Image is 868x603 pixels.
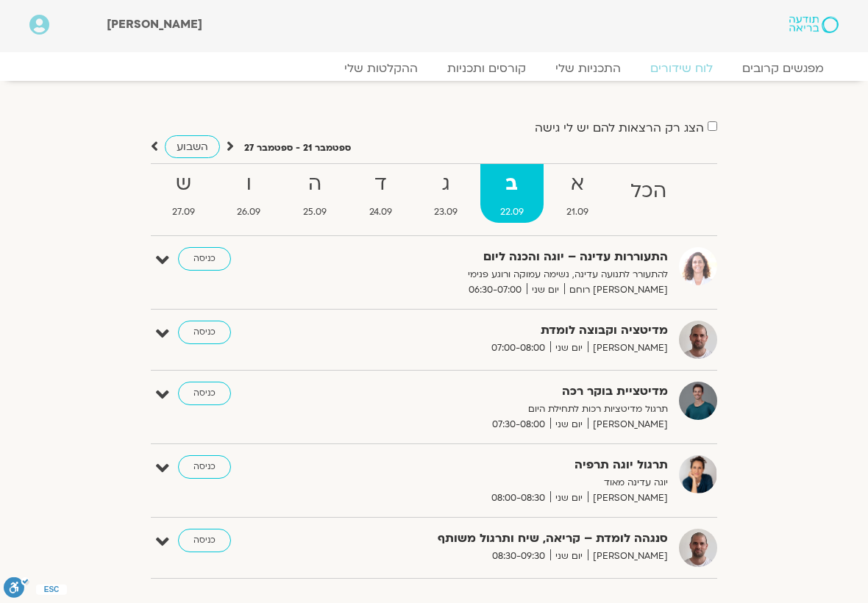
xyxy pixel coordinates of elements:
[352,267,668,282] p: להתעורר לתנועה עדינה, נשימה עמוקה ורוגע פנימי
[588,340,668,356] span: [PERSON_NAME]
[588,417,668,432] span: [PERSON_NAME]
[218,168,281,201] strong: ו
[636,61,728,76] a: לוח שידורים
[480,168,544,201] strong: ב
[178,321,231,344] a: כניסה
[611,175,686,208] strong: הכל
[480,164,544,223] a: ב22.09
[588,490,668,506] span: [PERSON_NAME]
[218,204,281,220] span: 26.09
[352,321,668,340] strong: מדיטציה וקבוצה לומדת
[588,549,668,564] span: [PERSON_NAME]
[547,204,608,220] span: 21.09
[463,282,527,298] span: 06:30-07:00
[352,529,668,549] strong: סנגהה לומדת – קריאה, שיח ותרגול משותף
[352,382,668,402] strong: מדיטציית בוקר רכה
[283,204,346,220] span: 25.09
[352,402,668,417] p: תרגול מדיטציות רכות לתחילת היום
[415,204,478,220] span: 23.09
[107,16,202,32] span: [PERSON_NAME]
[29,61,839,76] nav: Menu
[283,168,346,201] strong: ה
[487,417,550,432] span: 07:30-08:00
[550,340,588,356] span: יום שני
[433,61,541,76] a: קורסים ותכניות
[165,135,220,158] a: השבוע
[352,455,668,475] strong: תרגול יוגה תרפיה
[611,164,686,223] a: הכל
[486,490,550,506] span: 08:00-08:30
[352,247,668,267] strong: התעוררות עדינה – יוגה והכנה ליום
[535,121,704,135] label: הצג רק הרצאות להם יש לי גישה
[541,61,636,76] a: התכניות שלי
[349,168,412,201] strong: ד
[487,549,550,564] span: 08:30-09:30
[550,490,588,506] span: יום שני
[218,164,281,223] a: ו26.09
[480,204,544,220] span: 22.09
[178,529,231,552] a: כניסה
[564,282,668,298] span: [PERSON_NAME] רוחם
[550,549,588,564] span: יום שני
[352,475,668,490] p: יוגה עדינה מאוד
[349,164,412,223] a: ד24.09
[152,168,215,201] strong: ש
[728,61,839,76] a: מפגשים קרובים
[244,140,351,156] p: ספטמבר 21 - ספטמבר 27
[178,455,231,479] a: כניסה
[178,382,231,405] a: כניסה
[415,168,478,201] strong: ג
[415,164,478,223] a: ג23.09
[152,204,215,220] span: 27.09
[330,61,433,76] a: ההקלטות שלי
[547,164,608,223] a: א21.09
[550,417,588,432] span: יום שני
[178,247,231,271] a: כניסה
[177,140,208,154] span: השבוע
[152,164,215,223] a: ש27.09
[486,340,550,356] span: 07:00-08:00
[527,282,564,298] span: יום שני
[547,168,608,201] strong: א
[349,204,412,220] span: 24.09
[283,164,346,223] a: ה25.09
